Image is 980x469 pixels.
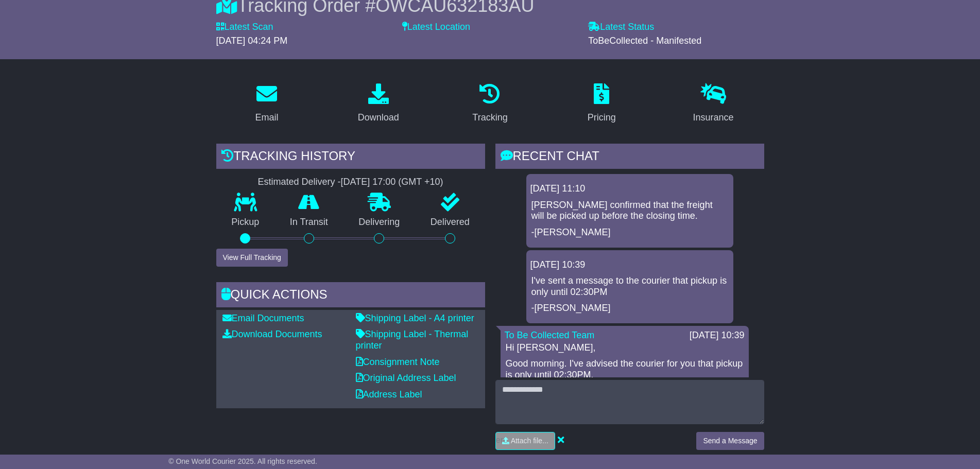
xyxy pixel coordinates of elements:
[531,303,728,314] p: -[PERSON_NAME]
[505,330,595,340] a: To Be Collected Team
[506,358,744,380] p: Good morning. I've advised the courier for you that pickup is only until 02:30PM.
[686,80,741,128] a: Insurance
[216,22,273,33] label: Latest Scan
[343,217,416,228] p: Delivering
[168,457,317,465] span: © One World Courier 2025. All rights reserved.
[588,111,616,125] div: Pricing
[531,200,728,222] p: [PERSON_NAME] confirmed that the freight will be picked up before the closing time.
[248,80,285,128] a: Email
[690,330,745,341] div: [DATE] 10:39
[693,111,734,125] div: Insurance
[588,22,654,33] label: Latest Status
[402,22,470,33] label: Latest Location
[274,217,343,228] p: In Transit
[466,80,514,128] a: Tracking
[216,282,485,310] div: Quick Actions
[530,259,729,271] div: [DATE] 10:39
[696,432,764,450] button: Send a Message
[531,275,728,298] p: I've sent a message to the courier that pickup is only until 02:30PM
[415,217,485,228] p: Delivered
[255,111,278,125] div: Email
[356,389,422,399] a: Address Label
[581,80,623,128] a: Pricing
[472,111,507,125] div: Tracking
[222,329,322,339] a: Download Documents
[531,227,728,238] p: -[PERSON_NAME]
[216,177,485,188] div: Estimated Delivery -
[356,313,474,323] a: Shipping Label - A4 printer
[222,313,304,323] a: Email Documents
[356,373,456,383] a: Original Address Label
[216,249,288,267] button: View Full Tracking
[216,144,485,171] div: Tracking history
[506,342,744,354] p: Hi [PERSON_NAME],
[216,36,288,46] span: [DATE] 04:24 PM
[358,111,399,125] div: Download
[588,36,701,46] span: ToBeCollected - Manifested
[351,80,406,128] a: Download
[356,357,440,367] a: Consignment Note
[356,329,469,351] a: Shipping Label - Thermal printer
[495,144,764,171] div: RECENT CHAT
[341,177,443,188] div: [DATE] 17:00 (GMT +10)
[530,183,729,195] div: [DATE] 11:10
[216,217,275,228] p: Pickup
